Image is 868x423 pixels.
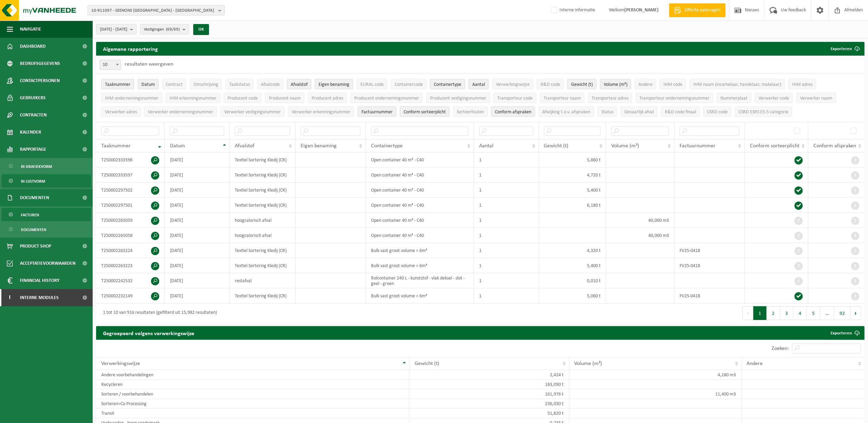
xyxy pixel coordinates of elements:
td: 5,060 t [539,288,606,304]
button: ContainercodeContainercode: Activate to sort [391,79,427,89]
span: Rapportage [20,141,46,158]
span: Sorteerfouten [457,110,484,115]
span: Financial History [20,272,59,289]
span: IHM erkenningsnummer [170,96,217,101]
span: Bedrijfsgegevens [20,55,60,72]
span: Producent ondernemingsnummer [354,96,419,101]
span: Volume (m³) [611,143,639,149]
span: Transporteur adres [592,96,628,101]
td: T250002297501 [96,198,165,213]
button: Verwerker ondernemingsnummerVerwerker ondernemingsnummer: Activate to sort [144,106,217,117]
button: Verwerker adresVerwerker adres: Activate to sort [101,106,141,117]
span: R&D code finaal [665,110,696,115]
button: Exporteren [825,42,864,56]
td: 5,400 t [539,183,606,198]
td: 4,180 m3 [569,370,742,380]
button: 2 [767,306,780,320]
button: Producent naamProducent naam: Activate to sort [265,93,304,103]
span: Producent adres [312,96,343,101]
span: R&D code [541,82,560,87]
td: 1 [474,168,539,183]
span: Gebruikers [20,89,46,106]
button: FactuurnummerFactuurnummer: Activate to sort [358,106,396,117]
a: Offerte aanvragen [669,3,726,17]
td: Open container 40 m³ - C40 [366,198,474,213]
button: DatumDatum: Activate to sort [138,79,159,89]
td: Andere voorbehandelingen [96,370,409,380]
span: Gewicht (t) [544,143,569,149]
td: [DATE] [165,228,230,243]
td: Textiel Sortering Kledij (CR) [230,288,296,304]
td: 6,180 t [539,198,606,213]
button: 10-911097 - SEENONS [GEOGRAPHIC_DATA] - [GEOGRAPHIC_DATA] [88,5,225,15]
span: Containertype [434,82,461,87]
td: Bulk vast groot volume > 6m³ [366,243,474,258]
button: EURAL codeEURAL code: Activate to sort [357,79,387,89]
td: FV25-0418 [674,258,745,273]
span: [DATE] - [DATE] [100,24,127,35]
span: Datum [141,82,155,87]
button: Afwijking t.o.v. afsprakenAfwijking t.o.v. afspraken: Activate to sort [539,106,594,117]
button: Producent vestigingsnummerProducent vestigingsnummer: Activate to sort [426,93,490,103]
button: R&D codeR&amp;D code: Activate to sort [537,79,564,89]
span: Volume (m³) [575,361,602,366]
span: Afvalstof [235,143,254,149]
span: Afvalstof [291,82,308,87]
td: [DATE] [165,198,230,213]
button: Producent codeProducent code: Activate to sort [224,93,262,103]
button: Transporteur adresTransporteur adres: Activate to sort [588,93,632,103]
button: Gevaarlijk afval : Activate to sort [621,106,658,117]
span: CSRD code [707,110,728,115]
span: Documenten [21,223,46,236]
label: resultaten weergeven [125,61,173,67]
button: ContainertypeContainertype: Activate to sort [430,79,465,89]
button: [DATE] - [DATE] [96,24,137,34]
button: 92 [834,306,850,320]
td: 4,320 t [539,243,606,258]
td: hoogcalorisch afval [230,213,296,228]
span: Conform sorteerplicht [404,110,446,115]
button: TaakstatusTaakstatus: Activate to sort [225,79,254,89]
td: T250002263224 [96,243,165,258]
span: Eigen benaming [301,143,337,149]
span: Datum [170,143,185,149]
button: Conform sorteerplicht : Activate to sort [400,106,450,117]
span: Contactpersonen [20,72,60,89]
button: VerwerkingswijzeVerwerkingswijze: Activate to sort [492,79,533,89]
td: T250002297502 [96,183,165,198]
td: Textiel Sortering Kledij (CR) [230,258,296,273]
span: Conform afspraken [813,143,856,149]
td: [DATE] [165,168,230,183]
span: IHM adres [792,82,812,87]
a: Facturen [2,208,91,221]
span: Gewicht (t) [571,82,593,87]
td: Sorteren>Co Processing [96,399,409,409]
button: 4 [794,306,807,320]
span: Taaknummer [105,82,130,87]
td: 183,090 t [409,380,569,389]
td: 1 [474,198,539,213]
button: OK [193,24,209,35]
td: Textiel Sortering Kledij (CR) [230,183,296,198]
span: Verwerker ondernemingsnummer [148,110,213,115]
button: CSRD ESRS E5-5 categorieCSRD ESRS E5-5 categorie: Activate to sort [735,106,792,117]
td: 40,000 m3 [606,228,674,243]
td: 1 [474,183,539,198]
span: Verwerkingswijze [101,361,140,366]
span: Factuurnummer [680,143,716,149]
td: 1 [474,258,539,273]
span: Eigen benaming [319,82,349,87]
span: Offerte aanvragen [683,7,722,14]
span: … [820,306,834,320]
span: Facturen [21,208,39,221]
a: Documenten [2,223,91,236]
span: Transporteur ondernemingsnummer [639,96,709,101]
span: 10 [100,60,121,70]
button: IHM ondernemingsnummerIHM ondernemingsnummer: Activate to sort [101,93,162,103]
span: Containercode [395,82,423,87]
span: Transporteur code [497,96,533,101]
td: hoogcalorisch afval [230,228,296,243]
button: Transporteur codeTransporteur code: Activate to sort [494,93,536,103]
span: Volume (m³) [604,82,627,87]
span: IHM code [663,82,682,87]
